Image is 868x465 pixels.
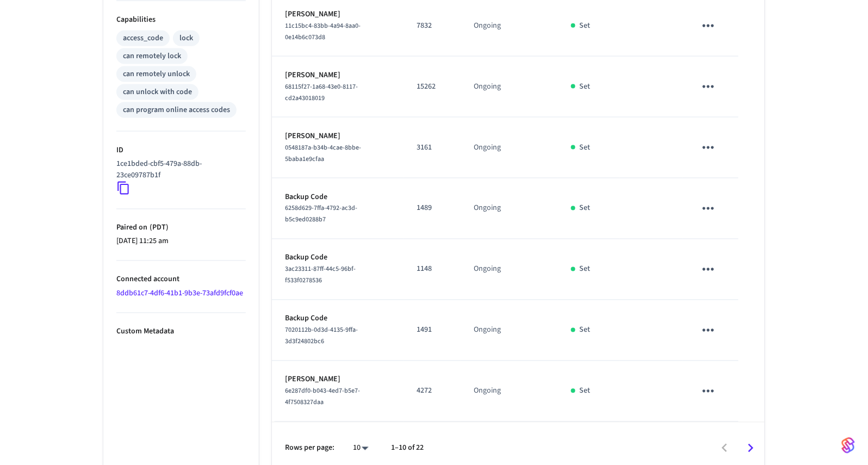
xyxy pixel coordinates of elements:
p: 1ce1bded-cbf5-479a-88db-23ce09787b1f [116,158,241,181]
a: 8ddb61c7-4df6-41b1-9b3e-73afd9fcf0ae [116,288,243,299]
span: 6258d629-7ffa-4792-ac3d-b5c9ed0288b7 [285,204,357,225]
p: 3161 [417,142,448,153]
p: 4272 [417,386,448,397]
p: [PERSON_NAME] [285,70,391,81]
td: Ongoing [461,239,558,300]
p: [PERSON_NAME] [285,131,391,142]
td: Ongoing [461,117,558,178]
p: 1–10 of 22 [391,443,424,454]
div: can program online access codes [123,104,230,116]
td: Ongoing [461,361,558,422]
button: Go to next page [738,436,764,461]
div: 10 [348,441,374,456]
div: can unlock with code [123,86,192,98]
p: ID [116,145,246,156]
p: 1148 [417,264,448,275]
span: 6e287df0-b043-4ed7-b5e7-4f7508327daa [285,387,360,407]
p: Custom Metadata [116,326,246,338]
p: [PERSON_NAME] [285,9,391,20]
p: Backup Code [285,252,391,264]
td: Ongoing [461,300,558,361]
td: Ongoing [461,57,558,117]
p: 7832 [417,20,448,32]
p: Set [580,20,591,32]
p: [DATE] 11:25 am [116,236,246,247]
p: Backup Code [285,313,391,325]
p: Set [580,325,591,336]
span: 0548187a-b34b-4cae-8bbe-5baba1e9cfaa [285,143,361,164]
p: Capabilities [116,14,246,26]
p: Set [580,264,591,275]
p: Rows per page: [285,443,334,454]
span: 7020112b-0d3d-4135-9ffa-3d3f24802bc6 [285,326,358,346]
p: Set [580,386,591,397]
p: Set [580,142,591,153]
span: 3ac23311-87ff-44c5-96bf-f533f0278536 [285,265,356,286]
p: Paired on [116,222,246,234]
div: access_code [123,33,163,44]
p: Set [580,203,591,214]
p: Backup Code [285,191,391,203]
span: 11c15bc4-83bb-4a94-8aa0-0e14b6c073d8 [285,21,361,42]
p: Set [580,81,591,92]
span: 68115f27-1a68-43e0-8117-cd2a43018019 [285,82,358,103]
p: 1489 [417,203,448,214]
p: [PERSON_NAME] [285,374,391,386]
p: 1491 [417,325,448,336]
p: 15262 [417,81,448,92]
p: Connected account [116,274,246,286]
div: lock [179,33,193,44]
div: can remotely unlock [123,69,190,80]
div: can remotely lock [123,51,181,62]
span: ( PDT ) [147,222,169,233]
img: SeamLogoGradient.69752ec5.svg [842,437,855,454]
td: Ongoing [461,178,558,239]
